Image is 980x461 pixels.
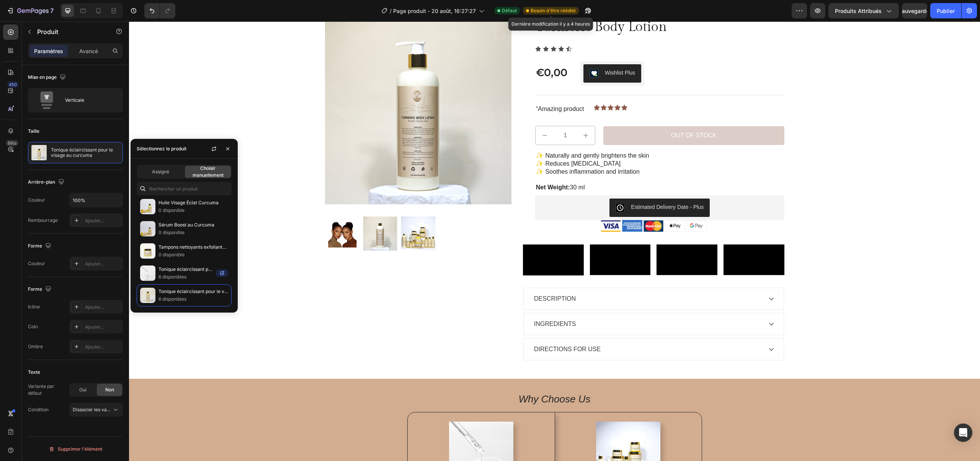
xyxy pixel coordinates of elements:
i: Why Choose Us [390,372,462,383]
button: Out of stock [474,105,655,124]
img: collections [140,288,155,303]
button: Produits attribués [828,3,899,18]
p: INGREDIENTS [405,298,447,307]
font: Variante par défaut [28,383,54,396]
font: 6 disponibles [158,274,186,280]
font: Ajouter... [85,261,104,267]
font: 0 disponible [158,252,185,257]
font: Supprimer l'élément [58,446,102,452]
div: Out of stock [542,110,588,118]
img: COTnt4SChPkCEAE=.jpeg [487,182,496,191]
font: Page produit - 20 août, 16:27:27 [393,8,476,14]
img: Alt Image [514,199,535,211]
font: Tonique éclaircissant pour le visage au curcuma en même temps [158,266,299,272]
font: 7 [50,7,54,15]
img: Alt Image [557,199,578,210]
p: Produit [37,27,102,36]
font: Texte [28,369,40,375]
font: Ajouter... [85,324,104,330]
img: Alt Image [536,199,556,210]
button: Dissocier les variantes, la quantité <br> entre les mêmes produits [69,403,123,417]
input: Rechercher dans les paramètres et avancé [137,182,232,195]
p: DESCRIPTION [405,273,447,282]
font: Tonique éclaircissant pour le visage au curcuma [158,288,263,294]
button: Wishlist Plus [454,43,512,61]
font: Verticale [65,97,84,103]
font: 6 disponibles [158,296,186,302]
font: Huile Visage Éclat Curcuma [158,200,219,205]
video: Video [461,223,522,253]
button: Supprimer l'élément [28,443,123,455]
div: €0,00 [406,44,439,59]
font: Taille [28,128,39,134]
font: / [390,8,392,14]
video: Video [528,223,588,253]
font: Ajouter... [85,304,104,310]
font: Forme [28,243,42,249]
font: 0 disponible [158,207,185,213]
img: CKKXmdzFx_MCEAE=.jpeg [461,47,470,57]
font: 0 disponible [158,230,185,235]
font: Avancé [79,48,98,54]
strong: Net Weight: [407,163,441,169]
font: Arrière-plan [28,179,55,185]
font: Mise en page [28,74,57,80]
font: 450 [9,82,17,87]
font: Paramètres [34,48,63,54]
font: Couleur [28,197,45,203]
font: Sélectionnez le produit [137,146,186,151]
button: Estimated Delivery Date ‑ Plus [480,177,581,195]
input: quantity [425,105,448,123]
p: DIRECTIONS FOR USE [405,323,472,332]
font: Tampons nettoyants exfoliants au curcuma et à l'acide kojique [158,244,294,250]
iframe: Zone de conception [129,21,980,461]
font: Sérum Boost au Curcuma [158,222,214,228]
p: 30 ml [407,155,655,171]
font: Forme [28,286,42,292]
img: Alt Image [471,199,492,211]
button: decrement [407,105,425,123]
div: Ouvrir Intercom Messenger [954,424,972,442]
font: Dissocier les variantes, la quantité <br> entre les mêmes produits [73,407,214,412]
font: Choisir manuellement [193,165,224,178]
input: Auto [70,193,122,207]
video: Video [595,223,655,253]
p: ✨ Naturally and gently brightens the skin ✨ Reduces [MEDICAL_DATA] ✨ Soothes inflammation and irr... [407,130,655,154]
button: increment [448,105,466,123]
img: collections [140,221,155,236]
div: Annuler/Rétablir [144,3,175,18]
font: Non [105,387,114,393]
img: Alt Image [493,199,513,210]
font: Oui [79,387,87,393]
button: Sauvegarder [902,3,927,18]
font: Produits attribués [835,8,882,14]
font: Assigné [152,169,169,174]
font: Ajouter... [85,218,104,223]
video: Video [394,223,454,253]
font: Bêta [8,140,16,146]
img: collections [140,199,155,214]
font: Ombre [28,344,43,349]
div: Estimated Delivery Date ‑ Plus [502,182,575,190]
font: Besoin d'être réédité [531,8,576,13]
button: 7 [3,3,57,18]
font: Produit [37,28,58,36]
font: Publier [937,8,955,14]
img: collections [140,266,155,281]
font: Tonique éclaircissant pour le visage au curcuma [51,147,114,158]
font: Sauvegarder [898,8,931,14]
font: Coin [28,324,38,329]
font: Icône [28,304,40,310]
button: Publier [930,3,961,18]
img: collections [140,243,155,259]
font: Ajouter... [85,344,104,350]
font: Couleur [28,261,45,266]
font: Rembourrage [28,217,58,223]
img: image de la fonctionnalité du produit [31,145,47,160]
font: Condition [28,407,49,412]
font: Défaut [502,8,517,13]
div: Wishlist Plus [476,47,506,55]
p: “Amazing product [407,84,455,92]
